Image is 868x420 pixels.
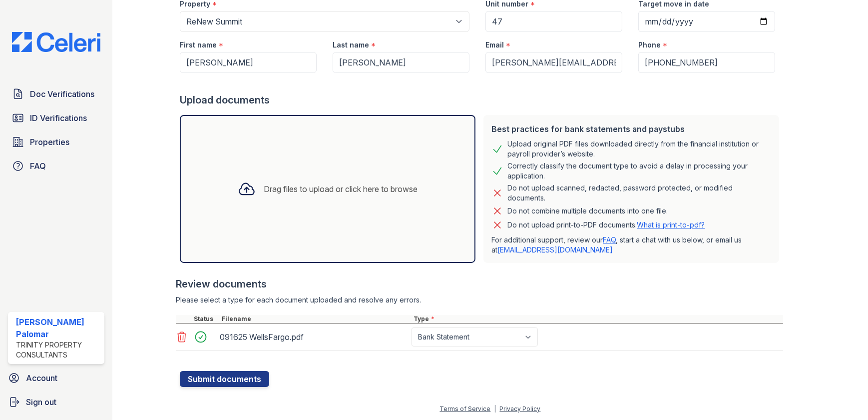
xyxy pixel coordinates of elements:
[180,93,783,107] div: Upload documents
[16,340,100,360] div: Trinity Property Consultants
[220,315,412,323] div: Filename
[30,160,46,172] span: FAQ
[30,88,94,100] span: Doc Verifications
[507,183,771,203] div: Do not upload scanned, redacted, password protected, or modified documents.
[485,40,504,50] label: Email
[507,161,771,181] div: Correctly classify the document type to avoid a delay in processing your application.
[412,315,783,323] div: Type
[180,40,217,50] label: First name
[8,84,104,104] a: Doc Verifications
[491,123,771,135] div: Best practices for bank statements and paystubs
[176,295,783,305] div: Please select a type for each document uploaded and resolve any errors.
[637,220,705,229] a: What is print-to-pdf?
[638,40,661,50] label: Phone
[30,136,69,148] span: Properties
[8,132,104,152] a: Properties
[220,329,408,345] div: 091625 WellsFargo.pdf
[4,368,108,388] a: Account
[333,40,369,50] label: Last name
[494,405,496,412] div: |
[497,245,613,254] a: [EMAIL_ADDRESS][DOMAIN_NAME]
[499,405,540,412] a: Privacy Policy
[603,235,616,244] a: FAQ
[439,405,490,412] a: Terms of Service
[507,139,771,159] div: Upload original PDF files downloaded directly from the financial institution or payroll provider’...
[8,108,104,128] a: ID Verifications
[491,235,771,255] p: For additional support, review our , start a chat with us below, or email us at
[26,396,56,408] span: Sign out
[4,392,108,412] a: Sign out
[192,315,220,323] div: Status
[507,205,668,217] div: Do not combine multiple documents into one file.
[176,277,783,291] div: Review documents
[507,220,705,230] p: Do not upload print-to-PDF documents.
[30,112,87,124] span: ID Verifications
[8,156,104,176] a: FAQ
[180,371,269,387] button: Submit documents
[16,316,100,340] div: [PERSON_NAME] Palomar
[4,32,108,52] img: CE_Logo_Blue-a8612792a0a2168367f1c8372b55b34899dd931a85d93a1a3d3e32e68fde9ad4.png
[26,372,57,384] span: Account
[264,183,418,195] div: Drag files to upload or click here to browse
